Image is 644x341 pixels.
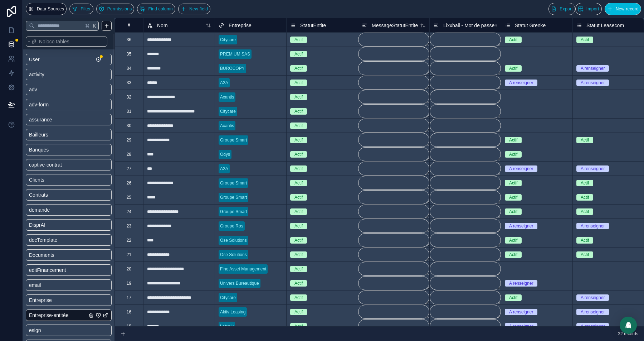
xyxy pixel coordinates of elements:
div: Actif [581,251,589,258]
div: Groupe Smart [220,208,247,215]
div: Actif [294,80,303,86]
div: A renseigner [581,65,605,72]
div: Actif [294,123,303,129]
div: Actif [581,37,589,43]
div: Actif [581,237,589,244]
div: Actif [294,94,303,100]
div: Actif [509,180,517,186]
a: demande [29,206,87,213]
span: Statut Leasecom [586,22,624,29]
span: Documents [29,251,54,259]
span: Clients [29,176,44,183]
div: Ose Solutions [220,251,247,258]
div: Actif [294,151,303,158]
span: editFinancement [29,266,66,274]
div: Entreprise-entitée [26,309,112,321]
span: User [29,56,40,63]
div: 20 [127,266,131,272]
div: Actif [509,251,517,258]
div: Actif [294,180,303,186]
div: Actif [294,251,303,258]
span: adv [29,86,37,93]
div: activity [26,69,112,80]
div: Actif [509,237,517,244]
div: Actif [581,137,589,143]
a: Entreprise-entitée [29,312,87,319]
div: 25 [127,194,131,200]
div: A renseigner [509,309,533,315]
a: Permissions [96,4,137,14]
div: Citycare [220,294,236,301]
span: demande [29,206,50,213]
div: demande [26,204,112,216]
div: A renseigner [581,294,605,301]
div: A renseigner [509,223,533,229]
span: Data Sources [37,6,64,12]
div: adv [26,84,112,95]
button: New record [605,3,641,15]
button: Permissions [96,4,135,14]
span: Lixxbail - Mot de passe [443,22,494,29]
span: DisprAI [29,221,45,229]
div: BUROCOPY [220,65,245,72]
div: Clients [26,174,112,186]
div: Actif [581,208,589,215]
div: Actif [294,323,303,330]
div: Actif [509,208,517,215]
div: Actif [294,208,303,215]
a: Documents [29,251,87,259]
a: Clients [29,176,87,183]
a: captive-contrat [29,161,87,168]
div: Univers Bureautique [220,280,259,287]
span: Contrats [29,191,48,198]
span: 32 records [618,331,638,337]
div: A renseigner [509,323,533,330]
div: Ose Solutions [220,237,247,244]
a: email [29,282,87,289]
a: activity [29,71,87,78]
span: Filter [80,6,91,12]
a: User [29,56,87,63]
span: adv-form [29,101,49,108]
span: Banques [29,146,49,153]
div: 31 [127,109,131,114]
span: Bailleurs [29,131,48,138]
div: Actif [294,51,303,57]
div: 27 [127,166,131,172]
div: Citycare [220,108,236,115]
div: 22 [127,237,131,243]
div: A renseigner [509,80,533,86]
div: Actif [294,37,303,43]
span: Permissions [107,6,132,12]
div: 26 [127,180,131,186]
div: A2A [220,165,228,172]
div: 35 [127,51,131,57]
span: Entreprise [29,297,52,304]
span: Noloco tables [39,38,69,45]
a: Bailleurs [29,131,87,138]
div: 17 [127,295,131,301]
div: A2A [220,80,228,86]
div: Actif [294,266,303,272]
div: 34 [127,66,131,71]
div: Actif [509,65,517,72]
div: A renseigner [581,223,605,229]
span: MessageStatutEntite [372,22,418,29]
span: activity [29,71,44,78]
div: Actif [509,194,517,201]
span: Export [560,6,572,12]
div: Actif [581,180,589,186]
div: Actif [294,309,303,315]
a: assurance [29,116,87,123]
div: Actif [294,194,303,201]
div: Latypik [220,323,234,330]
span: StatutEntite [300,22,326,29]
div: Citycare [220,37,236,43]
a: Banques [29,146,87,153]
div: editFinancement [26,264,112,276]
button: New field [178,4,210,14]
a: New record [602,3,641,15]
a: Entreprise [29,297,87,304]
div: Bailleurs [26,129,112,140]
div: Groupe Smart [220,137,247,143]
